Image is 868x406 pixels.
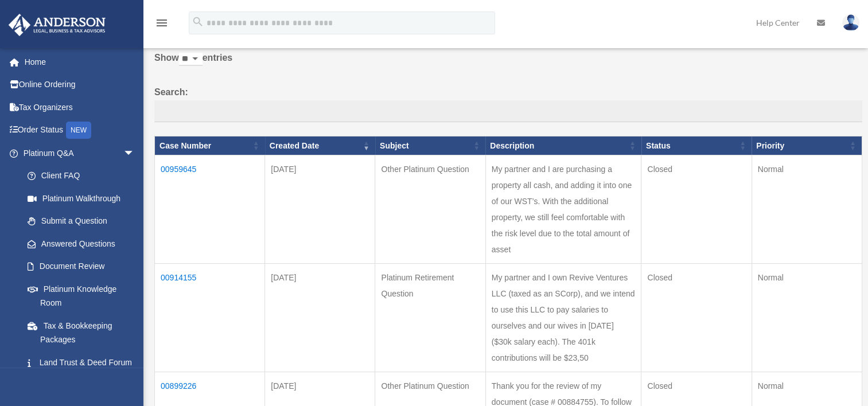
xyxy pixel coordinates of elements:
a: Order StatusNEW [8,119,152,142]
td: My partner and I own Revive Ventures LLC (taxed as an SCorp), and we intend to use this LLC to pa... [485,264,641,372]
select: Showentries [179,53,203,66]
a: Submit a Question [16,210,146,233]
a: Home [8,50,152,73]
a: Platinum Knowledge Room [16,278,146,314]
i: search [192,15,204,28]
input: Search: [154,100,862,122]
a: menu [155,20,169,30]
label: Search: [154,84,862,122]
th: Status: activate to sort column ascending [641,136,752,155]
th: Subject: activate to sort column ascending [375,136,485,155]
a: Document Review [16,255,146,278]
a: Online Ordering [8,73,152,96]
td: Platinum Retirement Question [375,264,485,372]
td: 00959645 [155,155,265,264]
a: Platinum Walkthrough [16,187,146,210]
a: Tax & Bookkeeping Packages [16,314,146,351]
td: [DATE] [265,155,375,264]
th: Priority: activate to sort column ascending [752,136,862,155]
td: Closed [641,155,752,264]
td: 00914155 [155,264,265,372]
td: Normal [752,264,862,372]
a: Tax Organizers [8,96,152,119]
td: Normal [752,155,862,264]
th: Case Number: activate to sort column ascending [155,136,265,155]
a: Land Trust & Deed Forum [16,351,146,374]
img: User Pic [842,14,859,31]
td: My partner and I are purchasing a property all cash, and adding it into one of our WST’s. With th... [485,155,641,264]
label: Show entries [154,50,862,77]
a: Answered Questions [16,232,141,255]
td: [DATE] [265,264,375,372]
td: Other Platinum Question [375,155,485,264]
th: Description: activate to sort column ascending [485,136,641,155]
a: Client FAQ [16,165,146,188]
span: arrow_drop_down [123,142,146,165]
a: Platinum Q&Aarrow_drop_down [8,142,146,165]
td: Closed [641,264,752,372]
th: Created Date: activate to sort column ascending [265,136,375,155]
i: menu [155,16,169,30]
div: NEW [66,122,91,139]
img: Anderson Advisors Platinum Portal [5,14,109,36]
